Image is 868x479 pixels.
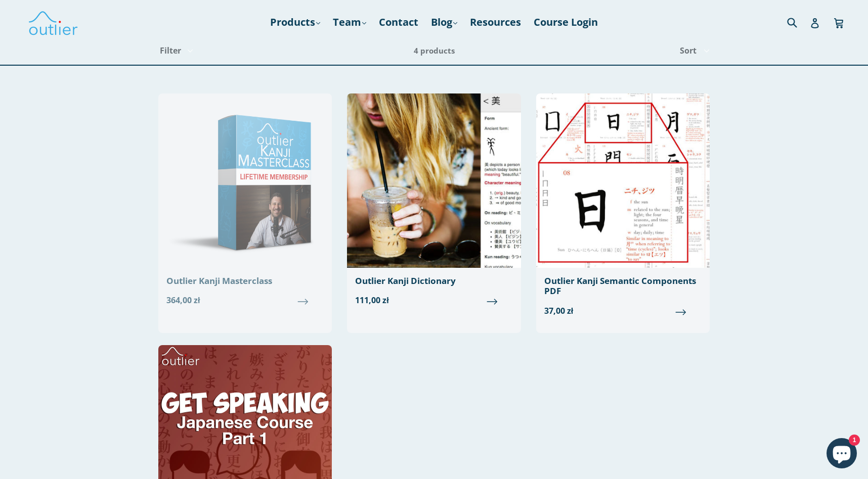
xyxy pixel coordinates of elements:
a: Resources [465,13,526,31]
img: Outlier Linguistics [28,8,78,37]
span: 111,00 zł [355,294,512,306]
span: 364,00 zł [166,294,324,306]
div: Outlier Kanji Masterclass [166,276,324,286]
a: Contact [374,13,423,31]
a: Team [328,13,371,31]
a: Products [265,13,325,31]
inbox-online-store-chat: Shopify online store chat [823,438,860,471]
a: Blog [426,13,462,31]
div: Outlier Kanji Semantic Components PDF [544,276,702,297]
input: Search [785,12,812,32]
a: Outlier Kanji Semantic Components PDF 37,00 zł [536,93,710,325]
a: Outlier Kanji Masterclass 364,00 zł [158,93,332,314]
img: Outlier Kanji Semantic Components PDF Outlier Linguistics [536,93,710,268]
img: Outlier Kanji Dictionary: Essentials Edition Outlier Linguistics [347,93,520,268]
div: Outlier Kanji Dictionary [355,276,512,286]
img: Outlier Kanji Masterclass [158,93,332,268]
span: 37,00 zł [544,305,702,317]
span: 4 products [414,45,455,56]
a: Outlier Kanji Dictionary 111,00 zł [347,93,520,314]
a: Course Login [529,13,603,31]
